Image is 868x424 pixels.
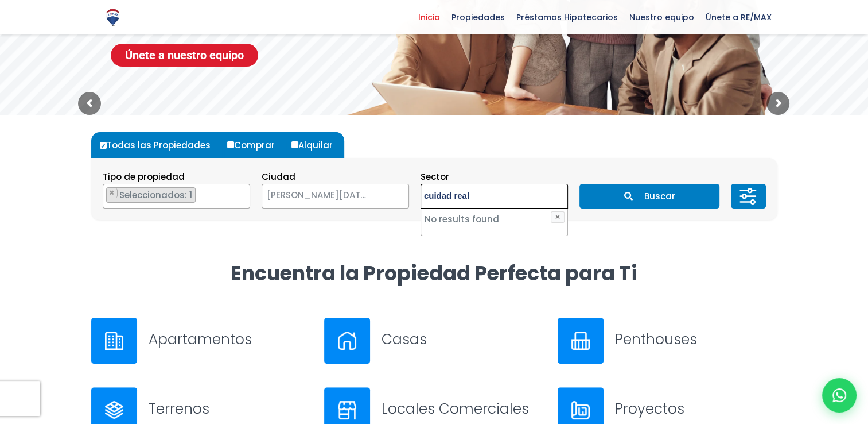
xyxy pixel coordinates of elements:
h3: Terrenos [149,399,311,419]
button: ✕ [551,211,565,223]
span: Inicio [412,9,446,26]
button: Buscar [579,184,719,209]
span: × [109,188,115,198]
button: Remove all items [237,187,244,199]
a: Apartamentos [91,318,311,364]
label: Alquilar [289,132,344,158]
input: Comprar [227,141,234,148]
button: Remove all items [380,187,397,206]
span: SANTO DOMINGO DE GUZMÁN [262,187,380,203]
span: Nuestro equipo [624,9,700,26]
span: Tipo de propiedad [103,171,185,183]
li: APARTAMENTO [106,187,196,203]
h3: Locales Comerciales [382,399,544,419]
span: × [238,188,243,198]
h3: Apartamentos [149,329,311,349]
a: Casas [324,318,544,364]
span: SANTO DOMINGO DE GUZMÁN [262,184,409,209]
a: Penthouses [558,318,777,364]
label: Todas las Propiedades [97,132,222,158]
span: Sector [421,171,449,183]
strong: Encuentra la Propiedad Perfecta para Ti [231,259,637,287]
span: × [391,191,397,202]
textarea: Search [421,184,532,209]
span: Propiedades [446,9,511,26]
span: Únete a RE/MAX [700,9,777,26]
h3: Proyectos [615,399,777,419]
span: Préstamos Hipotecarios [511,9,624,26]
textarea: Search [103,184,110,209]
h3: Casas [382,329,544,349]
input: Todas las Propiedades [100,142,107,149]
img: Logo de REMAX [103,7,123,28]
h3: Penthouses [615,329,777,349]
label: Comprar [224,132,286,158]
input: Alquilar [291,141,298,148]
button: Remove item [107,188,118,198]
a: Únete a nuestro equipo [111,44,258,67]
li: No results found [421,209,567,230]
span: Seleccionados: 1 [118,189,195,201]
span: Ciudad [262,171,295,183]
